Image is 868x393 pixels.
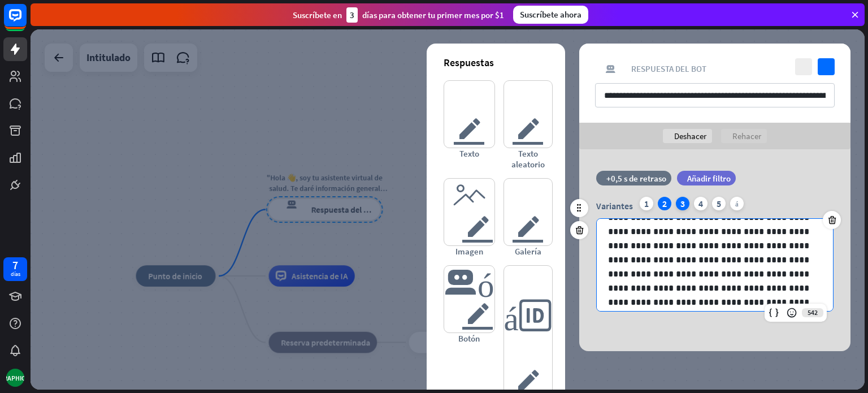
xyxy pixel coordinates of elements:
font: días [11,270,20,278]
font: 7 [12,258,18,272]
font: +0,5 s de retraso [606,173,666,184]
font: más [735,200,738,207]
font: Suscríbete ahora [520,9,581,20]
a: 7 días [3,257,27,281]
font: días para obtener tu primer mes por $1 [362,10,504,20]
font: Añadir filtro [687,173,731,184]
font: 1 [644,198,649,209]
font: Respuesta del bot [631,63,706,74]
font: 5 [717,198,721,209]
font: 3 [680,198,685,209]
font: Deshacer [674,131,706,141]
font: respuesta del bot de bloqueo [595,64,626,74]
font: 3 [350,10,354,20]
font: Variantes [596,200,633,211]
font: Rehacer [732,131,761,141]
font: 2 [662,198,667,209]
font: 4 [698,198,703,209]
font: Suscríbete en [293,10,342,20]
button: Abrir el widget de chat LiveChat [9,5,43,38]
